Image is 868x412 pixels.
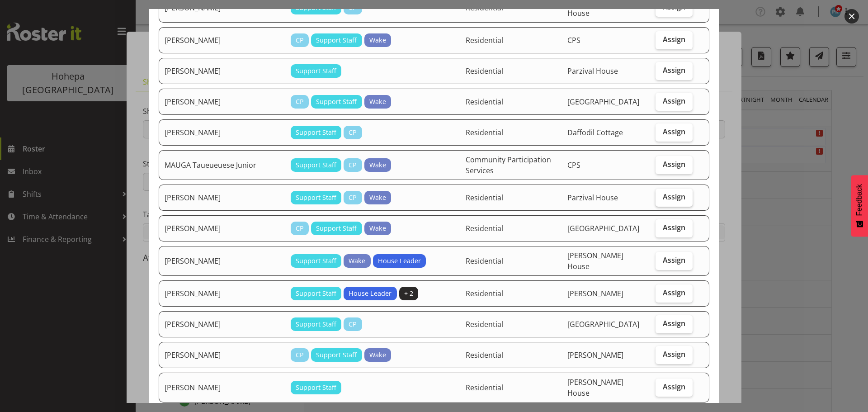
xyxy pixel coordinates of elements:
span: Residential [466,128,503,137]
span: Support Staff [316,223,357,233]
span: Residential [466,97,503,107]
span: Support Staff [296,256,336,266]
span: Residential [466,223,503,233]
span: + 2 [404,289,413,298]
span: Assign [663,350,685,359]
td: [PERSON_NAME] [159,89,285,115]
td: [PERSON_NAME] [159,373,285,403]
span: [PERSON_NAME] House [567,251,623,271]
span: [GEOGRAPHIC_DATA] [567,223,639,233]
span: House Leader [378,256,421,266]
td: [PERSON_NAME] [159,246,285,276]
span: Wake [369,97,386,107]
span: Support Staff [296,289,336,298]
span: Residential [466,66,503,76]
span: CP [296,35,304,45]
span: Wake [349,256,365,266]
span: Wake [369,35,386,45]
span: Support Staff [296,160,336,170]
span: Assign [663,96,685,105]
span: CP [349,128,357,137]
span: [PERSON_NAME] [567,289,623,298]
button: Feedback - Show survey [851,175,868,237]
span: Assign [663,66,685,75]
span: Residential [466,256,503,266]
span: [PERSON_NAME] House [567,377,623,398]
span: Assign [663,192,685,201]
td: [PERSON_NAME] [159,342,285,368]
span: [GEOGRAPHIC_DATA] [567,97,639,107]
span: Residential [466,319,503,329]
span: Residential [466,383,503,393]
td: [PERSON_NAME] [159,311,285,337]
span: Assign [663,35,685,44]
span: Wake [369,193,386,203]
span: Assign [663,288,685,297]
span: Community Participation Services [466,155,551,175]
span: House Leader [349,289,392,298]
span: CP [296,97,304,107]
span: [GEOGRAPHIC_DATA] [567,319,639,329]
span: Support Staff [316,350,357,360]
span: Support Staff [296,66,336,76]
span: Assign [663,382,685,391]
span: Assign [663,127,685,136]
span: Assign [663,223,685,232]
span: Support Staff [316,35,357,45]
span: Wake [369,160,386,170]
span: Support Staff [296,128,336,137]
span: Assign [663,256,685,265]
span: Residential [466,3,503,13]
span: Support Staff [296,383,336,393]
span: CPS [567,35,580,45]
td: [PERSON_NAME] [159,119,285,146]
span: Residential [466,350,503,360]
span: Daffodil Cottage [567,128,623,137]
td: MAUGA Taueueuese Junior [159,150,285,180]
span: Support Staff [316,97,357,107]
span: Support Staff [296,193,336,203]
span: Parzival House [567,66,618,76]
span: Residential [466,289,503,298]
span: [PERSON_NAME] [567,350,623,360]
span: CP [349,160,357,170]
span: Feedback [855,184,863,216]
span: CPS [567,160,580,170]
span: Residential [466,193,503,203]
span: Parzival House [567,193,618,203]
span: CP [296,350,304,360]
td: [PERSON_NAME] [159,215,285,242]
span: CP [349,193,357,203]
td: [PERSON_NAME] [159,27,285,53]
span: Assign [663,319,685,328]
span: Support Staff [296,319,336,329]
span: Assign [663,160,685,169]
td: [PERSON_NAME] [159,58,285,84]
span: CP [296,223,304,233]
td: [PERSON_NAME] [159,280,285,307]
span: Wake [369,223,386,233]
td: [PERSON_NAME] [159,185,285,211]
span: CP [349,319,357,329]
span: Wake [369,350,386,360]
span: Assign [663,2,685,11]
span: Residential [466,35,503,45]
